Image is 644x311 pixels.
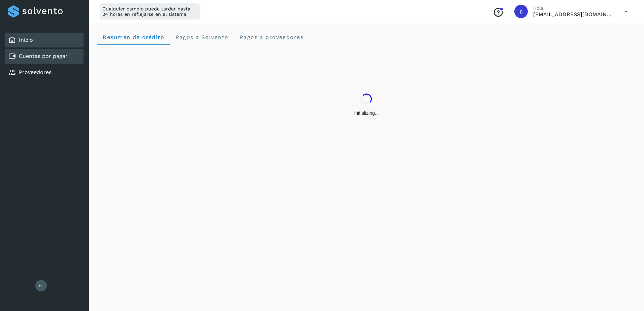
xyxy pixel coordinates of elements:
[19,37,33,43] a: Inicio
[5,33,84,47] div: Inicio
[5,49,84,64] div: Cuentas por pagar
[175,34,228,40] span: Pagos a Solvento
[239,34,303,40] span: Pagos a proveedores
[533,11,614,18] p: cxp@53cargo.com
[100,3,200,20] div: Cualquier cambio puede tardar hasta 24 horas en reflejarse en el sistema.
[19,53,68,59] a: Cuentas por pagar
[533,5,614,11] p: Hola,
[19,69,52,75] a: Proveedores
[102,34,164,40] span: Resumen de crédito
[5,65,84,80] div: Proveedores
